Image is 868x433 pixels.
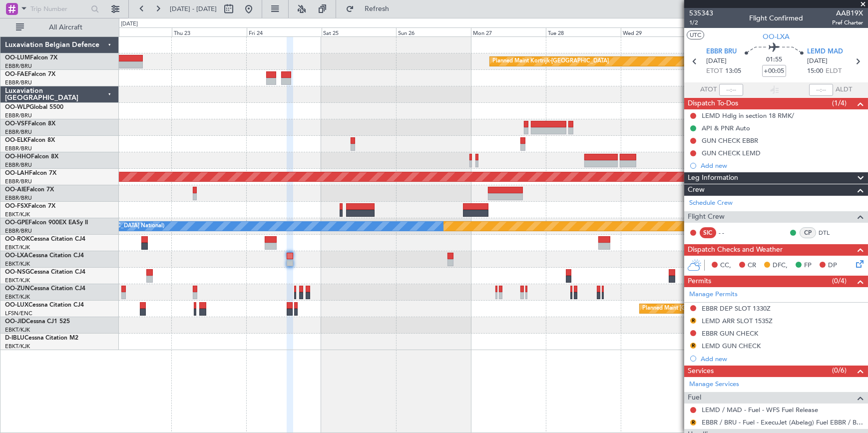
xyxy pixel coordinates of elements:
span: [DATE] - [DATE] [170,4,217,13]
a: Manage Permits [689,290,738,300]
span: Flight Crew [688,211,725,223]
span: CC, [720,261,731,271]
span: OO-ZUN [5,286,30,292]
span: OO-GPE [5,220,28,226]
span: OO-LXA [763,31,790,42]
a: EBKT/KJK [5,293,30,301]
span: OO-LAH [5,170,29,176]
span: OO-HHO [5,154,31,160]
a: EBKT/KJK [5,277,30,284]
div: CP [800,227,816,238]
span: 535343 [689,8,713,18]
span: FP [804,261,812,271]
a: LEMD / MAD - Fuel - WFS Fuel Release [702,406,818,414]
div: Sat 25 [322,27,397,36]
span: [DATE] [706,56,727,66]
span: DP [828,261,837,271]
div: GUN CHECK EBBR [702,136,758,145]
a: OO-LXACessna Citation CJ4 [5,253,84,259]
button: All Aircraft [11,19,108,35]
span: OO-JID [5,319,26,325]
span: OO-LXA [5,253,28,259]
a: EBBR/BRU [5,227,32,235]
div: Mon 27 [471,27,546,36]
span: OO-AIE [5,187,26,193]
a: EBBR/BRU [5,161,32,169]
button: R [690,318,696,324]
div: LEMD ARR SLOT 1535Z [702,317,773,325]
a: Schedule Crew [689,198,733,208]
span: DFC, [773,261,788,271]
a: OO-AIEFalcon 7X [5,187,54,193]
input: Trip Number [30,1,88,16]
div: SIC [700,227,716,238]
span: OO-ROK [5,236,30,242]
div: EBBR GUN CHECK [702,329,758,338]
a: OO-VSFFalcon 8X [5,121,55,127]
a: OO-HHOFalcon 8X [5,154,58,160]
span: OO-LUM [5,55,30,61]
div: Tue 28 [546,27,621,36]
a: EBKT/KJK [5,343,30,350]
span: OO-VSF [5,121,28,127]
span: Services [688,366,714,377]
span: 1/2 [689,18,713,27]
a: OO-JIDCessna CJ1 525 [5,319,70,325]
a: EBBR/BRU [5,128,32,136]
a: OO-LUXCessna Citation CJ4 [5,302,84,308]
span: D-IBLU [5,335,24,341]
div: Wed 29 [621,27,696,36]
a: OO-GPEFalcon 900EX EASy II [5,220,88,226]
div: Add new [701,355,863,363]
a: EBBR/BRU [5,194,32,202]
a: OO-FSXFalcon 7X [5,203,55,209]
a: OO-WLPGlobal 5500 [5,104,63,110]
div: Planned Maint Kortrijk-[GEOGRAPHIC_DATA] [492,54,609,69]
a: EBBR/BRU [5,79,32,86]
span: ALDT [836,85,852,95]
span: Leg Information [688,172,738,184]
a: EBBR/BRU [5,62,32,70]
a: DTL [819,228,841,237]
span: Refresh [356,5,398,12]
span: (0/6) [832,365,847,376]
div: Flight Confirmed [749,13,803,24]
div: Add new [701,161,863,170]
a: EBKT/KJK [5,260,30,268]
span: Pref Charter [832,18,863,27]
span: Crew [688,184,705,196]
a: OO-NSGCessna Citation CJ4 [5,269,85,275]
span: Dispatch To-Dos [688,98,738,109]
span: 15:00 [807,66,823,76]
a: OO-FAEFalcon 7X [5,71,55,77]
a: EBKT/KJK [5,326,30,334]
span: OO-ELK [5,137,27,143]
span: OO-WLP [5,104,29,110]
span: OO-FAE [5,71,28,77]
span: 13:05 [725,66,741,76]
span: OO-LUX [5,302,28,308]
input: --:-- [719,84,743,96]
span: Fuel [688,392,701,404]
div: [DATE] [121,20,138,28]
a: EBBR/BRU [5,145,32,152]
div: - - [719,228,741,237]
div: API & PNR Auto [702,124,750,132]
span: 01:55 [766,55,782,65]
a: OO-ZUNCessna Citation CJ4 [5,286,85,292]
button: R [690,420,696,426]
button: R [690,343,696,349]
div: Sun 26 [396,27,471,36]
a: OO-ELKFalcon 8X [5,137,55,143]
span: (0/4) [832,276,847,286]
a: EBBR / BRU - Fuel - ExecuJet (Abelag) Fuel EBBR / BRU [702,418,863,427]
a: EBBR/BRU [5,112,32,119]
div: LEMD GUN CHECK [702,342,761,350]
a: LFSN/ENC [5,310,32,317]
span: ETOT [706,66,723,76]
div: Wed 22 [97,27,172,36]
span: OO-FSX [5,203,28,209]
span: Dispatch Checks and Weather [688,244,783,256]
a: OO-ROKCessna Citation CJ4 [5,236,85,242]
a: EBBR/BRU [5,178,32,185]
